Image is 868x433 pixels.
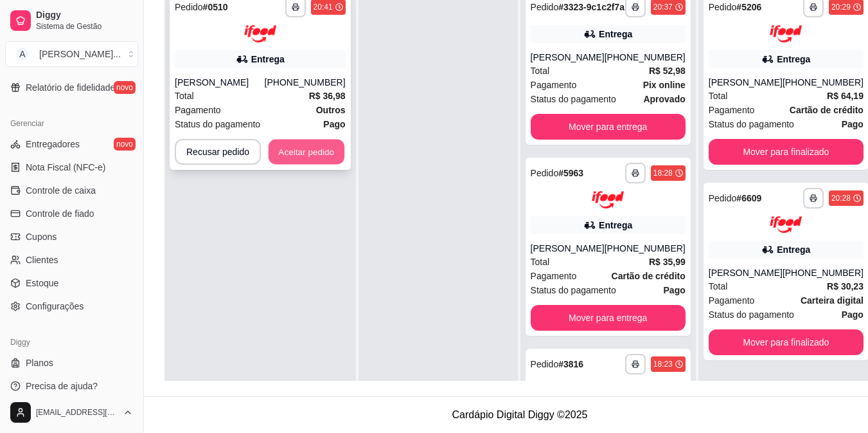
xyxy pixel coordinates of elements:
[709,193,737,203] span: Pedido
[531,64,550,78] span: Total
[26,184,96,197] span: Controle de caixa
[309,91,346,101] strong: R$ 36,98
[251,53,285,66] div: Entrega
[736,193,761,203] strong: # 6609
[643,80,686,90] strong: Pix online
[605,51,686,64] div: [PHONE_NUMBER]
[558,168,583,178] strong: # 5963
[5,296,138,317] a: Configurações
[5,5,138,36] a: DiggySistema de Gestão
[592,191,624,208] img: ifood
[770,216,802,234] img: ifood
[777,53,810,66] div: Entrega
[531,168,559,178] span: Pedido
[842,119,864,129] strong: Pago
[842,309,864,320] strong: Pago
[649,66,686,76] strong: R$ 52,98
[827,91,864,101] strong: R$ 64,19
[612,271,686,281] strong: Cartão de crédito
[605,242,686,255] div: [PHONE_NUMBER]
[531,305,686,331] button: Mover para entrega
[558,359,583,369] strong: # 3816
[531,269,577,283] span: Pagamento
[653,2,673,12] div: 20:37
[5,332,138,353] div: Diggy
[531,114,686,140] button: Mover para entrega
[558,2,624,12] strong: # 3323-9c1c2f7a
[827,281,864,291] strong: R$ 30,23
[653,359,673,369] div: 18:23
[709,2,737,12] span: Pedido
[5,397,138,428] button: [EMAIL_ADDRESS][DOMAIN_NAME]
[323,119,345,129] strong: Pago
[203,2,228,12] strong: # 0510
[26,161,105,174] span: Nota Fiscal (NFC-e)
[5,157,138,178] a: Nota Fiscal (NFC-e)
[709,266,783,279] div: [PERSON_NAME]
[709,329,864,355] button: Mover para finalizado
[36,407,118,418] span: [EMAIL_ADDRESS][DOMAIN_NAME]
[531,2,559,12] span: Pedido
[531,283,616,297] span: Status do pagamento
[5,226,138,247] a: Cupons
[175,76,265,89] div: [PERSON_NAME]
[599,219,632,232] div: Entrega
[5,203,138,224] a: Controle de fiado
[653,168,673,178] div: 18:28
[5,180,138,201] a: Controle de caixa
[709,117,794,131] span: Status do pagamento
[175,103,221,117] span: Pagamento
[801,295,864,306] strong: Carteira digital
[26,230,57,243] span: Cupons
[709,89,728,103] span: Total
[16,48,29,60] span: A
[26,138,80,151] span: Entregadores
[5,77,138,98] a: Relatório de fidelidadenovo
[316,105,346,115] strong: Outros
[5,41,138,67] button: Select a team
[599,28,632,41] div: Entrega
[831,193,851,203] div: 20:28
[831,2,851,12] div: 20:29
[649,257,686,267] strong: R$ 35,99
[26,380,98,392] span: Precisa de ajuda?
[26,300,84,313] span: Configurações
[175,89,194,103] span: Total
[26,253,58,266] span: Clientes
[244,25,276,42] img: ifood
[664,285,686,295] strong: Pago
[175,2,203,12] span: Pedido
[709,279,728,293] span: Total
[26,207,94,220] span: Controle de fiado
[643,94,685,104] strong: aprovado
[265,76,346,89] div: [PHONE_NUMBER]
[5,353,138,373] a: Planos
[709,103,755,117] span: Pagamento
[709,76,783,89] div: [PERSON_NAME]
[531,92,616,106] span: Status do pagamento
[783,76,864,89] div: [PHONE_NUMBER]
[36,21,133,32] span: Sistema de Gestão
[175,139,261,165] button: Recusar pedido
[783,266,864,279] div: [PHONE_NUMBER]
[770,25,802,42] img: ifood
[531,51,605,64] div: [PERSON_NAME]
[36,10,133,21] span: Diggy
[531,78,577,92] span: Pagamento
[5,273,138,293] a: Estoque
[26,277,58,290] span: Estoque
[5,250,138,270] a: Clientes
[175,117,260,131] span: Status do pagamento
[39,48,121,60] div: [PERSON_NAME] ...
[777,243,810,256] div: Entrega
[5,113,138,134] div: Gerenciar
[709,293,755,308] span: Pagamento
[531,242,605,255] div: [PERSON_NAME]
[5,376,138,396] a: Precisa de ajuda?
[5,134,138,154] a: Entregadoresnovo
[26,81,115,94] span: Relatório de fidelidade
[531,255,550,269] span: Total
[709,308,794,322] span: Status do pagamento
[531,359,559,369] span: Pedido
[314,2,333,12] div: 20:41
